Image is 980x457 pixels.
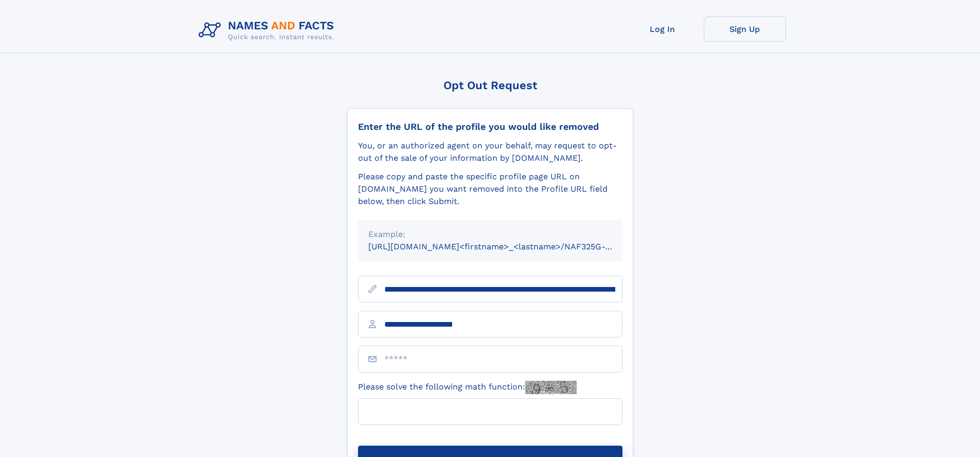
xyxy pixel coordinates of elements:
[358,381,577,394] label: Please solve the following math function:
[347,79,633,92] div: Opt Out Request
[358,140,622,164] div: You, or an authorized agent on your behalf, may request to opt-out of the sale of your informatio...
[704,16,786,42] a: Sign Up
[194,16,343,44] img: Logo Names and Facts
[368,242,642,251] small: [URL][DOMAIN_NAME]<firstname>_<lastname>/NAF325G-xxxxxxxx
[368,228,612,241] div: Example:
[621,16,704,42] a: Log In
[358,121,622,132] div: Enter the URL of the profile you would like removed
[358,171,622,208] div: Please copy and paste the specific profile page URL on [DOMAIN_NAME] you want removed into the Pr...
